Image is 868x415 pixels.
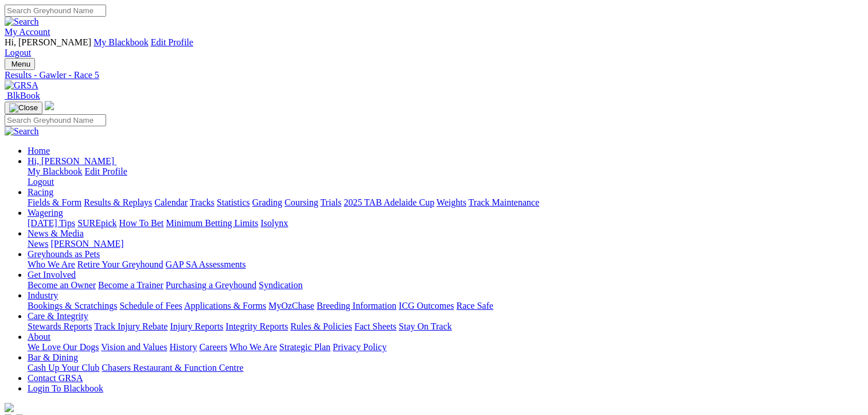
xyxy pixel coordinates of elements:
[5,80,38,91] img: GRSA
[259,280,302,290] a: Syndication
[317,301,396,311] a: Breeding Information
[119,301,182,311] a: Schedule of Fees
[154,197,188,207] a: Calendar
[28,177,54,187] a: Logout
[399,321,451,331] a: Stay On Track
[5,126,39,137] img: Search
[28,342,99,352] a: We Love Our Dogs
[320,197,341,207] a: Trials
[28,197,81,207] a: Fields & Form
[5,48,31,57] a: Logout
[5,114,106,126] input: Search
[166,218,258,228] a: Minimum Betting Limits
[28,239,863,249] div: News & Media
[28,259,863,270] div: Greyhounds as Pets
[290,321,352,331] a: Rules & Policies
[5,102,42,114] button: Toggle navigation
[28,342,863,352] div: About
[285,197,318,207] a: Coursing
[469,197,539,207] a: Track Maintenance
[45,101,54,110] img: logo-grsa-white.png
[28,197,863,208] div: Racing
[260,218,288,228] a: Isolynx
[84,197,152,207] a: Results & Replays
[169,342,197,352] a: History
[5,37,91,47] span: Hi, [PERSON_NAME]
[5,37,863,58] div: My Account
[225,321,288,331] a: Integrity Reports
[190,197,215,207] a: Tracks
[77,218,116,228] a: SUREpick
[11,60,30,68] span: Menu
[7,91,40,100] span: BlkBook
[5,70,863,80] a: Results - Gawler - Race 5
[28,321,863,332] div: Care & Integrity
[170,321,223,331] a: Injury Reports
[94,37,149,47] a: My Blackbook
[5,5,106,17] input: Search
[28,332,50,342] a: About
[101,342,167,352] a: Vision and Values
[268,301,314,311] a: MyOzChase
[456,301,493,311] a: Race Safe
[28,156,116,166] a: Hi, [PERSON_NAME]
[94,321,168,331] a: Track Injury Rebate
[184,301,266,311] a: Applications & Forms
[333,342,387,352] a: Privacy Policy
[28,187,53,197] a: Racing
[28,301,117,311] a: Bookings & Scratchings
[437,197,466,207] a: Weights
[5,403,14,412] img: logo-grsa-white.png
[77,259,164,269] a: Retire Your Greyhound
[399,301,454,311] a: ICG Outcomes
[28,239,48,249] a: News
[252,197,282,207] a: Grading
[217,197,250,207] a: Statistics
[344,197,434,207] a: 2025 TAB Adelaide Cup
[28,156,114,166] span: Hi, [PERSON_NAME]
[28,228,84,238] a: News & Media
[28,321,92,331] a: Stewards Reports
[28,301,863,311] div: Industry
[28,270,76,280] a: Get Involved
[28,249,100,259] a: Greyhounds as Pets
[151,37,193,47] a: Edit Profile
[102,363,243,373] a: Chasers Restaurant & Function Centre
[229,342,277,352] a: Who We Are
[28,290,58,300] a: Industry
[28,166,83,176] a: My Blackbook
[28,363,99,373] a: Cash Up Your Club
[28,166,863,187] div: Hi, [PERSON_NAME]
[355,321,396,331] a: Fact Sheets
[28,363,863,373] div: Bar & Dining
[28,259,75,269] a: Who We Are
[98,280,164,290] a: Become a Trainer
[5,91,40,100] a: BlkBook
[28,280,863,290] div: Get Involved
[28,280,96,290] a: Become an Owner
[28,218,75,228] a: [DATE] Tips
[279,342,330,352] a: Strategic Plan
[119,218,164,228] a: How To Bet
[5,27,50,37] a: My Account
[28,383,103,393] a: Login To Blackbook
[166,280,256,290] a: Purchasing a Greyhound
[28,218,863,228] div: Wagering
[28,373,83,383] a: Contact GRSA
[50,239,123,249] a: [PERSON_NAME]
[85,166,127,176] a: Edit Profile
[28,146,50,156] a: Home
[28,352,78,362] a: Bar & Dining
[5,58,35,70] button: Toggle navigation
[28,311,88,321] a: Care & Integrity
[5,17,39,27] img: Search
[28,208,63,218] a: Wagering
[9,103,38,113] img: Close
[166,259,246,269] a: GAP SA Assessments
[199,342,227,352] a: Careers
